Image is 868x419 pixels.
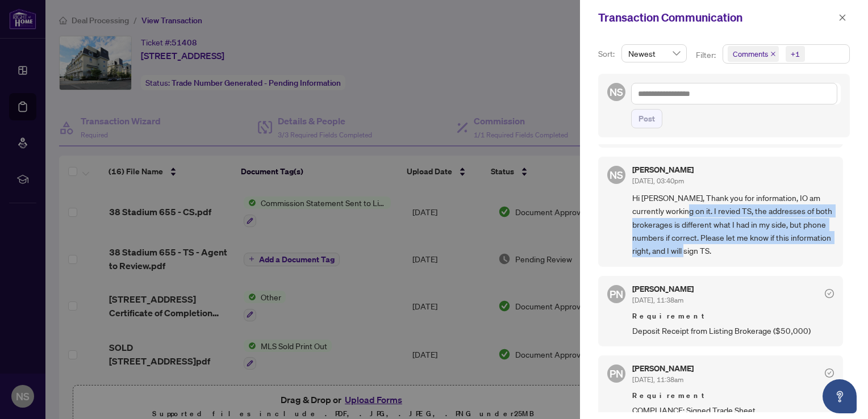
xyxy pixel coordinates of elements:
span: Requirement [632,311,834,322]
button: Open asap [823,379,857,413]
span: COMPLIANCE: Signed Trade Sheet [632,404,834,417]
span: check-circle [825,289,834,298]
span: Hi [PERSON_NAME], Thank you for information, IO am currently working on it. I revied TS, the addr... [632,191,834,258]
span: NS [610,84,623,100]
span: close [770,51,776,57]
h5: [PERSON_NAME] [632,285,694,293]
span: PN [610,286,623,302]
p: Sort: [598,48,617,60]
span: [DATE], 11:38am [632,375,683,384]
h5: [PERSON_NAME] [632,166,694,174]
button: Post [631,109,662,128]
span: [DATE], 03:40pm [632,177,684,185]
span: Requirement [632,390,834,401]
span: NS [610,167,623,183]
span: Newest [628,45,680,62]
div: +1 [791,48,800,60]
span: Deposit Receipt from Listing Brokerage ($50,000) [632,324,834,337]
h5: [PERSON_NAME] [632,364,694,372]
p: Filter: [696,49,717,61]
div: Transaction Communication [598,9,835,26]
span: [DATE], 11:38am [632,296,683,304]
span: Comments [733,48,768,60]
span: Comments [728,46,779,62]
span: PN [610,366,623,382]
span: check-circle [825,368,834,378]
span: close [838,14,846,22]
